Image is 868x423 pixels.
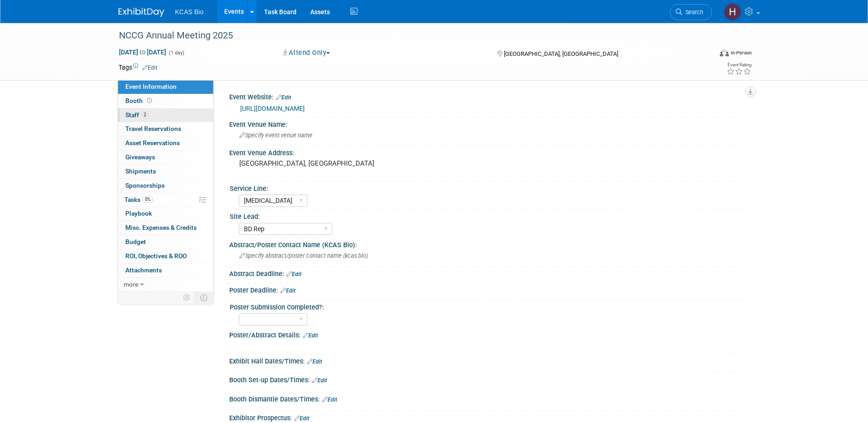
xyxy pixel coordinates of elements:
span: 2 [141,111,148,118]
a: Playbook [118,207,213,221]
img: Format-Inperson.png [720,49,729,56]
td: Tags [119,63,157,72]
span: Travel Reservations [125,125,181,132]
div: Event Format [658,48,752,61]
a: Booth [118,94,213,108]
a: Edit [307,358,322,365]
div: Booth Dismantle Dates/Times: [229,392,750,404]
div: Poster/Abstract Details: [229,328,750,340]
div: In-Person [730,49,752,56]
td: Toggle Event Tabs [194,292,213,304]
span: to [138,49,147,56]
span: ROI, Objectives & ROO [125,252,187,260]
span: Asset Reservations [125,139,180,146]
span: KCAS Bio [175,8,204,16]
a: Sponsorships [118,179,213,193]
a: Tasks0% [118,193,213,207]
span: Playbook [125,210,152,217]
a: Asset Reservations [118,136,213,150]
img: Heather Sharbaugh [724,3,741,21]
div: Abstract Deadline: [229,267,750,279]
span: Sponsorships [125,182,165,189]
a: Staff2 [118,108,213,122]
a: Edit [294,415,309,422]
button: Attend Only [280,48,334,58]
a: Misc. Expenses & Credits [118,221,213,235]
div: NCCG Annual Meeting 2025 [116,27,698,44]
span: Giveaways [125,153,155,161]
span: Shipments [125,168,156,175]
span: Search [682,9,703,16]
a: Edit [312,377,327,384]
div: Poster Submission Completed?: [230,300,746,312]
div: Exhibitor Prospectus: [229,411,750,423]
span: (1 day) [168,50,184,56]
a: [URL][DOMAIN_NAME] [240,105,305,112]
span: Attachments [125,266,162,274]
td: Personalize Event Tab Strip [179,292,195,304]
a: Edit [286,271,302,277]
span: Event Information [125,83,177,90]
span: Specify event venue name [239,132,313,139]
a: Edit [276,94,291,101]
div: Site Lead: [230,210,746,221]
a: more [118,278,213,292]
span: 0% [143,196,153,203]
a: Attachments [118,264,213,277]
div: Event Website: [229,90,750,102]
a: ROI, Objectives & ROO [118,249,213,263]
a: Edit [280,287,296,294]
span: Tasks [124,196,153,203]
span: Budget [125,238,146,245]
span: Misc. Expenses & Credits [125,224,197,231]
span: Booth not reserved yet [145,97,154,104]
a: Edit [142,65,157,71]
a: Search [670,4,712,20]
div: Poster Deadline: [229,283,750,295]
div: Event Rating [727,63,751,67]
a: Travel Reservations [118,122,213,136]
pre: [GEOGRAPHIC_DATA], [GEOGRAPHIC_DATA] [239,159,436,168]
span: Staff [125,111,148,119]
a: Giveaways [118,151,213,164]
div: Event Venue Address: [229,146,750,157]
div: Service Line: [230,182,746,193]
div: Exhibit Hall Dates/Times: [229,354,750,366]
a: Edit [303,332,318,339]
a: Shipments [118,165,213,179]
div: Event Venue Name: [229,118,750,129]
img: ExhibitDay [119,8,164,17]
span: Booth [125,97,154,104]
a: Event Information [118,80,213,94]
span: more [124,281,138,288]
span: [GEOGRAPHIC_DATA], [GEOGRAPHIC_DATA] [504,50,618,57]
div: Booth Set-up Dates/Times: [229,373,750,385]
a: Edit [322,396,337,403]
div: Abstract/Poster Contact Name (KCAS Bio): [229,238,750,249]
a: Budget [118,235,213,249]
span: [DATE] [DATE] [119,48,167,56]
span: Specify abstract/poster contact name (kcas bio) [239,252,368,259]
